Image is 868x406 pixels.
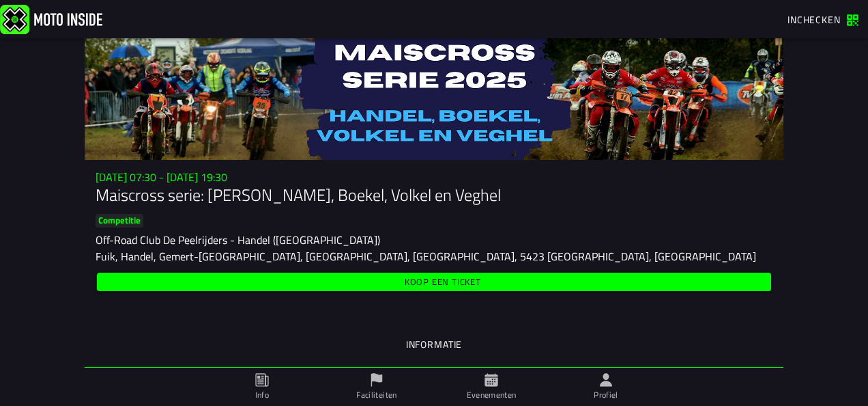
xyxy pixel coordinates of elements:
[781,8,865,31] a: Inchecken
[96,232,380,248] ion-text: Off-Road Club De Peelrijders - Handel ([GEOGRAPHIC_DATA])
[467,389,517,401] ion-label: Evenementen
[96,248,756,265] ion-text: Fuik, Handel, Gemert-[GEOGRAPHIC_DATA], [GEOGRAPHIC_DATA], [GEOGRAPHIC_DATA], 5423 [GEOGRAPHIC_DA...
[96,171,772,184] h3: [DATE] 07:30 - [DATE] 19:30
[405,278,481,287] span: Koop een ticket
[594,389,618,401] ion-label: Profiel
[255,389,269,401] ion-label: Info
[787,12,841,27] span: Inchecken
[96,184,772,206] h1: Maiscross serie: [PERSON_NAME], Boekel, Volkel en Veghel
[356,389,396,401] ion-label: Faciliteiten
[98,213,141,227] ion-text: Competitie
